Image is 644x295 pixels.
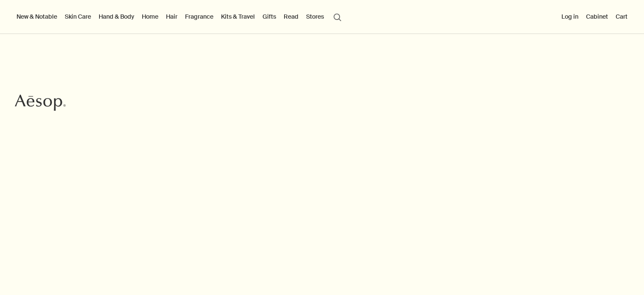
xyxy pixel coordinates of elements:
[282,11,300,22] a: Read
[164,11,179,22] a: Hair
[15,11,59,22] button: New & Notable
[560,11,580,22] button: Log in
[108,115,288,149] h2: The perennial appeal of Geranium Leaf
[584,11,610,22] a: Cabinet
[261,11,278,22] a: Gifts
[219,11,257,22] a: Kits & Travel
[183,11,215,22] a: Fragrance
[108,156,288,191] p: First introduced in [DATE], our Geranium Leaf Body Care range has grown into a quartet of verdant...
[63,11,93,22] a: Skin Care
[304,11,326,22] button: Stores
[15,94,66,113] a: Aesop
[614,11,629,22] button: Cart
[108,99,288,109] h3: Evergreen exhilaration
[97,11,136,22] a: Hand & Body
[330,8,345,25] button: Open search
[15,94,66,111] svg: Aesop
[107,203,234,228] a: Discover Geranium Leaf
[140,11,160,22] a: Home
